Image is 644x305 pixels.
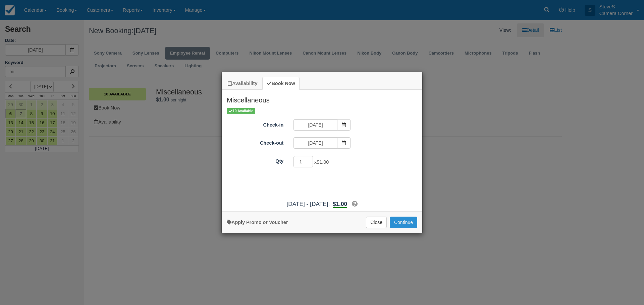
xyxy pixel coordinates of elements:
[262,77,299,90] a: Book Now
[227,108,255,114] span: 10 Available
[293,156,313,167] input: Qty
[223,77,262,90] a: Availability
[222,90,422,107] h2: Miscellaneous
[222,119,288,129] label: Check-in
[333,201,347,207] span: $1.00
[314,160,329,165] span: x
[227,220,288,225] a: Apply Voucher
[222,155,288,165] label: Qty
[222,137,288,147] label: Check-out
[390,217,417,228] button: Add to Booking
[222,90,422,208] div: Item Modal
[222,200,422,208] div: [DATE] - [DATE]:
[366,217,387,228] button: Close
[317,160,329,165] span: $1.00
